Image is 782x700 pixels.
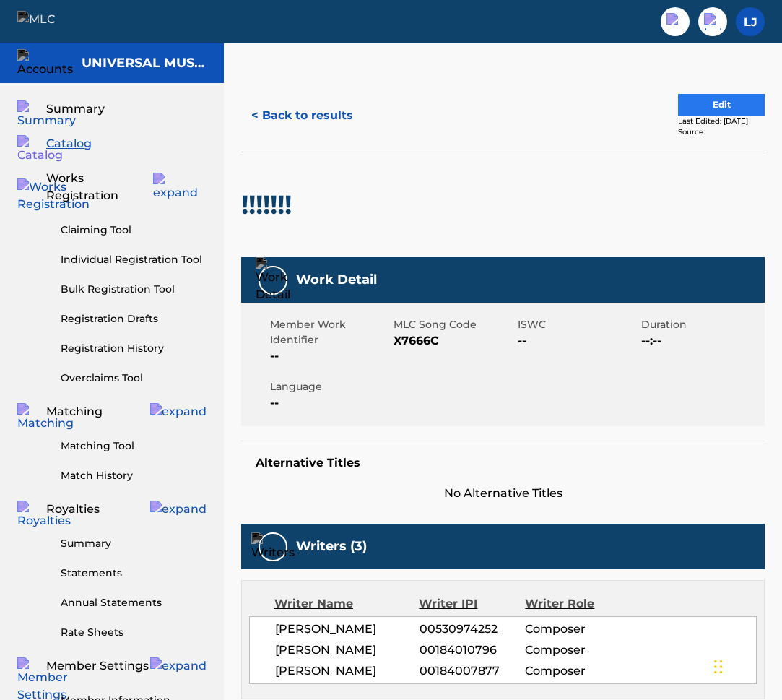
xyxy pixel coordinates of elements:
[420,621,526,638] span: 00530974252
[61,341,207,356] a: Registration History
[61,371,207,386] a: Overclaims Tool
[17,135,63,164] img: Catalog
[46,657,149,675] span: Member Settings
[17,178,90,213] img: Works Registration
[251,532,295,561] img: Writers
[678,126,765,137] div: Source:
[61,438,207,454] a: Matching Tool
[420,662,526,680] span: 00184007877
[661,7,690,36] a: Public Search
[241,98,363,134] button: < Back to results
[256,456,750,470] h5: Alternative Titles
[17,100,105,118] a: SummarySummary
[678,116,765,126] div: Last Edited: [DATE]
[46,170,153,204] span: Works Registration
[296,538,367,555] h5: Writers (3)
[736,7,765,36] div: User Menu
[275,662,420,680] span: [PERSON_NAME]
[394,332,513,350] span: X7666C
[46,100,105,118] span: Summary
[704,13,721,30] img: help
[525,595,622,613] div: Writer Role
[61,282,207,297] a: Bulk Registration Tool
[296,272,377,288] h5: Work Detail
[518,317,638,332] span: ISWC
[46,135,92,152] span: Catalog
[61,625,207,640] a: Rate Sheets
[61,252,207,267] a: Individual Registration Tool
[641,332,761,350] span: --:--
[46,501,100,518] span: Royalties
[46,403,103,420] span: Matching
[275,621,420,638] span: [PERSON_NAME]
[17,49,73,78] img: Accounts
[61,222,207,238] a: Claiming Tool
[698,7,727,36] div: Help
[270,379,390,394] span: Language
[61,566,207,581] a: Statements
[61,536,207,551] a: Summary
[17,403,74,432] img: Matching
[256,257,290,303] img: Work Detail
[150,403,207,420] img: expand
[150,501,207,518] img: expand
[153,173,207,202] img: expand
[61,468,207,483] a: Match History
[710,631,782,700] iframe: Chat Widget
[150,657,207,675] img: expand
[270,347,390,365] span: --
[270,394,390,412] span: --
[17,11,73,32] img: MLC Logo
[61,311,207,327] a: Registration Drafts
[419,595,525,613] div: Writer IPI
[525,641,621,659] span: Composer
[17,135,92,152] a: CatalogCatalog
[274,595,419,613] div: Writer Name
[518,332,638,350] span: --
[17,501,71,530] img: Royalties
[394,317,513,332] span: MLC Song Code
[641,317,761,332] span: Duration
[678,94,765,116] button: Edit
[525,662,621,680] span: Composer
[666,13,684,30] img: search
[61,595,207,610] a: Annual Statements
[714,645,723,688] div: Drag
[525,621,621,638] span: Composer
[241,189,299,221] h2: !!!!!!!
[275,641,420,659] span: [PERSON_NAME]
[270,317,390,347] span: Member Work Identifier
[17,100,76,129] img: Summary
[241,485,765,502] span: No Alternative Titles
[420,641,526,659] span: 00184010796
[82,55,207,72] h5: UNIVERSAL MUSIC PUB GROUP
